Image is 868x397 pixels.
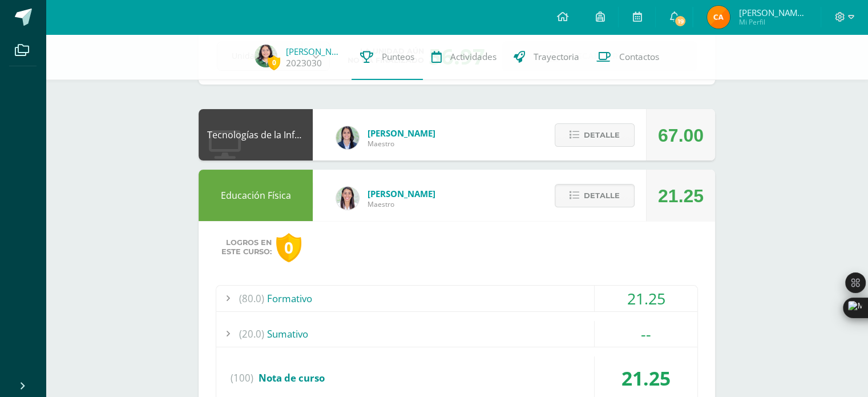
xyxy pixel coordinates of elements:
img: 19c6448571d6ed125da4fe536502c7a1.png [255,45,277,67]
span: 0 [268,55,280,70]
span: Punteos [382,51,414,63]
a: Punteos [352,34,423,80]
span: Logros en este curso: [221,238,272,256]
span: [PERSON_NAME] [368,188,435,199]
div: Tecnologías de la Información y Comunicación: Computación [199,109,313,161]
div: Sumativo [216,321,697,347]
div: 21.25 [595,286,697,311]
span: Nota de curso [259,371,325,384]
a: Contactos [588,34,668,80]
span: Maestro [368,199,435,209]
a: [PERSON_NAME] [286,46,343,57]
a: Trayectoria [505,34,588,80]
span: Detalle [584,185,620,206]
button: Detalle [555,184,635,207]
span: Trayectoria [534,51,579,63]
div: Formativo [216,286,697,311]
img: 028173cff0efee314d589c6b3eef0af2.png [707,6,730,29]
div: 0 [276,233,301,262]
span: Actividades [450,51,496,63]
span: 19 [674,15,687,27]
span: Maestro [368,139,435,149]
div: Educación Física [199,170,313,221]
img: 68dbb99899dc55733cac1a14d9d2f825.png [336,187,359,210]
span: [PERSON_NAME][DEMOGRAPHIC_DATA] [738,7,807,18]
a: 2023030 [286,57,322,69]
div: 67.00 [658,110,704,161]
span: Mi Perfil [738,17,807,27]
span: (80.0) [239,286,264,311]
div: -- [595,321,697,347]
button: Detalle [555,123,635,147]
span: Contactos [619,51,659,63]
span: Detalle [584,125,620,146]
div: 21.25 [658,170,704,222]
img: 7489ccb779e23ff9f2c3e89c21f82ed0.png [336,126,359,149]
span: [PERSON_NAME] [368,127,435,139]
span: (20.0) [239,321,264,347]
a: Actividades [423,34,505,80]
